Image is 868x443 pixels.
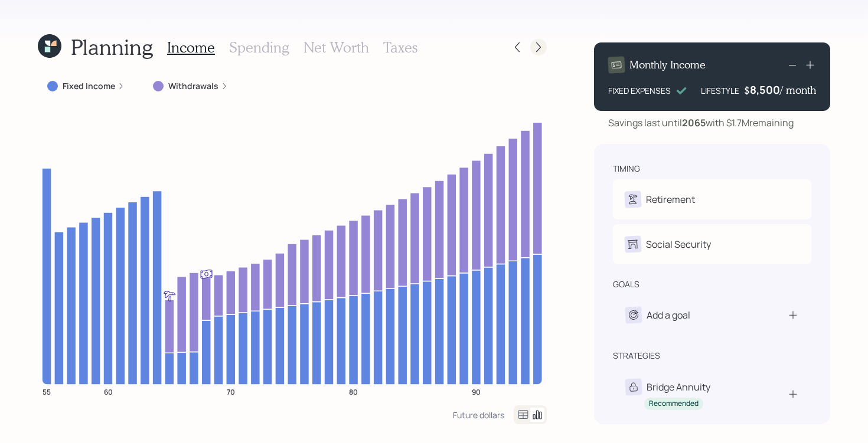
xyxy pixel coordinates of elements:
[629,58,706,71] h4: Monthly Income
[71,34,153,60] h1: Planning
[383,39,417,56] h3: Taxes
[744,84,750,97] h4: $
[613,350,660,362] div: strategies
[349,386,358,396] tspan: 80
[304,39,369,56] h3: Net Worth
[613,163,640,175] div: timing
[750,83,780,97] div: 8,500
[167,39,215,56] h3: Income
[646,237,711,251] div: Social Security
[647,308,690,322] div: Add a goal
[43,386,51,396] tspan: 55
[63,80,115,92] label: Fixed Income
[227,386,235,396] tspan: 70
[647,380,710,394] div: Bridge Annuity
[613,278,639,290] div: goals
[608,84,671,97] div: FIXED EXPENSES
[104,386,113,396] tspan: 60
[646,192,695,206] div: Retirement
[453,409,504,421] div: Future dollars
[229,39,289,56] h3: Spending
[168,80,218,92] label: Withdrawals
[780,84,816,97] h4: / month
[608,116,794,130] div: Savings last until with $1.7M remaining
[682,116,706,129] b: 2065
[472,386,481,396] tspan: 90
[701,84,739,97] div: LIFESTYLE
[649,399,699,409] div: Recommended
